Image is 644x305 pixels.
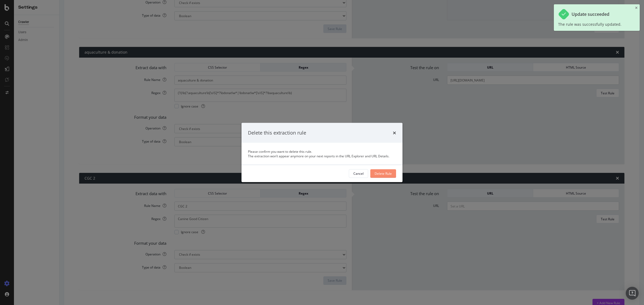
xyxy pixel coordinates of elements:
[393,129,396,136] div: times
[635,6,638,10] div: close toast
[353,171,364,176] div: Cancel
[370,169,396,178] button: Delete Rule
[375,171,392,176] div: Delete Rule
[248,149,396,158] div: Please confirm you want to delete this rule. The extraction won’t appear anymore on your next rep...
[349,169,368,178] button: Cancel
[626,287,639,300] div: Open Intercom Messenger
[572,12,609,17] div: Update succeeded
[248,129,306,136] div: Delete this extraction rule
[558,22,621,27] div: The rule was successfully updated.
[241,123,402,182] div: modal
